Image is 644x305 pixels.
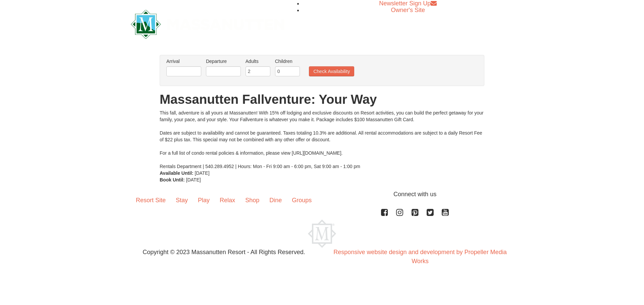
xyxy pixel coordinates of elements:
[160,177,185,182] strong: Book Until:
[215,190,240,211] a: Relax
[309,66,354,76] button: Check Availability
[160,109,484,170] div: This fall, adventure is all yours at Massanutten! With 15% off lodging and exclusive discounts on...
[206,58,241,65] label: Departure
[391,7,425,13] a: Owner's Site
[264,190,287,211] a: Dine
[131,190,171,211] a: Resort Site
[171,190,193,211] a: Stay
[193,190,215,211] a: Play
[126,248,322,257] p: Copyright © 2023 Massanutten Resort - All Rights Reserved.
[275,58,300,65] label: Children
[246,58,270,65] label: Adults
[131,15,284,31] a: Massanutten Resort
[240,190,264,211] a: Shop
[160,93,484,106] h1: Massanutten Fallventure: Your Way
[160,170,194,176] strong: Available Until:
[186,177,201,182] span: [DATE]
[131,190,513,199] p: Connect with us
[308,220,336,248] img: Massanutten Resort Logo
[287,190,317,211] a: Groups
[333,249,506,264] a: Responsive website design and development by Propeller Media Works
[195,170,210,176] span: [DATE]
[166,58,201,65] label: Arrival
[131,10,284,39] img: Massanutten Resort Logo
